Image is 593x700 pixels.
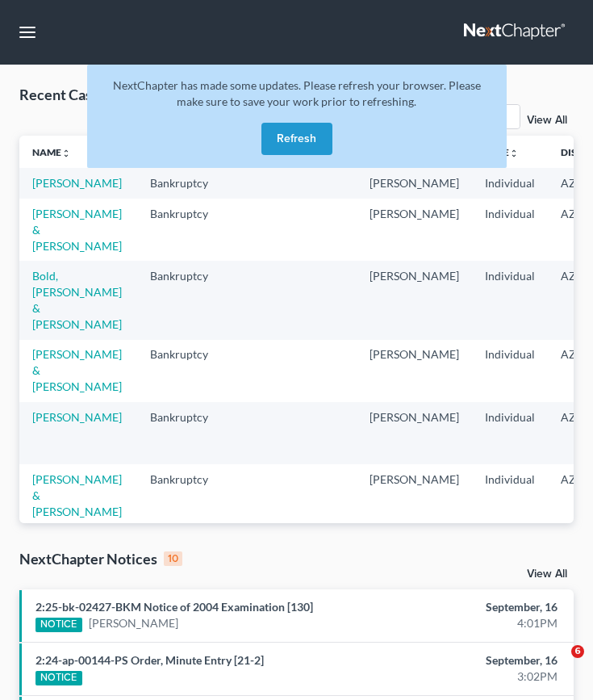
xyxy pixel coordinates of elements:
td: Individual [472,168,548,198]
a: [PERSON_NAME] [32,410,122,424]
span: 6 [571,645,584,658]
div: NextChapter Notices [19,549,182,568]
td: Bankruptcy [137,199,238,261]
td: Bankruptcy [137,261,238,339]
td: [PERSON_NAME] [357,340,472,402]
td: Individual [472,340,548,402]
td: Bankruptcy [137,464,238,526]
a: [PERSON_NAME] & [PERSON_NAME] [32,472,122,518]
div: NOTICE [35,671,82,685]
a: View All [527,115,567,126]
td: Bankruptcy [137,340,238,402]
td: [PERSON_NAME] [357,168,472,198]
div: September, 16 [395,599,558,615]
td: [PERSON_NAME] [357,261,472,339]
td: Individual [472,261,548,339]
td: Individual [472,464,548,526]
a: 2:24-ap-00144-PS Order, Minute Entry [21-2] [35,653,264,667]
a: [PERSON_NAME] & [PERSON_NAME] [32,207,122,253]
td: [PERSON_NAME] [357,402,472,464]
div: NOTICE [35,618,82,632]
td: Bankruptcy [137,402,238,464]
a: [PERSON_NAME] & [PERSON_NAME] [32,347,122,393]
td: [PERSON_NAME] [357,464,472,526]
a: View All [527,568,567,580]
i: unfold_more [509,149,519,158]
div: Recent Cases [19,85,132,104]
td: [PERSON_NAME] [357,199,472,261]
div: 4:01PM [395,615,558,631]
a: Nameunfold_more [32,146,71,158]
span: NextChapter has made some updates. Please refresh your browser. Please make sure to save your wor... [113,78,481,108]
a: 2:25-bk-02427-BKM Notice of 2004 Examination [130] [35,600,313,614]
a: [PERSON_NAME] [89,615,178,631]
td: Bankruptcy [137,168,238,198]
i: unfold_more [61,149,71,158]
div: 3:02PM [395,669,558,685]
td: Individual [472,402,548,464]
div: 10 [164,551,182,566]
a: [PERSON_NAME] [32,176,122,190]
td: Individual [472,199,548,261]
a: Bold, [PERSON_NAME] & [PERSON_NAME] [32,269,122,331]
iframe: Intercom live chat [538,645,577,684]
button: Refresh [261,123,332,155]
div: September, 16 [395,652,558,669]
